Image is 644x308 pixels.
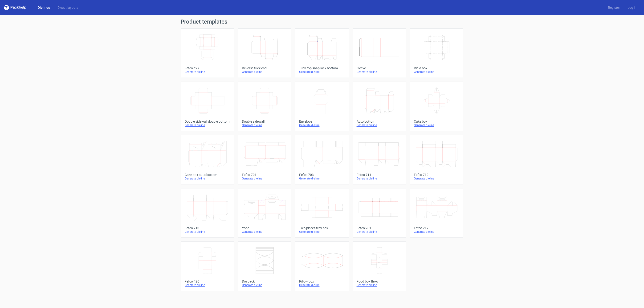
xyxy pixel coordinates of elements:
[353,82,406,131] a: Auto bottomGenerate dieline
[604,5,624,10] a: Register
[242,177,287,180] div: Generate dieline
[242,123,287,127] div: Generate dieline
[299,177,345,180] div: Generate dieline
[299,230,345,234] div: Generate dieline
[410,28,463,78] a: Rigid boxGenerate dieline
[242,66,287,70] div: Reverse tuck end
[181,19,463,25] h1: Product templates
[295,241,349,291] a: Pillow boxGenerate dieline
[414,66,459,70] div: Rigid box
[295,135,349,184] a: Fefco 703Generate dieline
[353,241,406,291] a: Food box flexoGenerate dieline
[242,279,287,283] div: Doypack
[185,173,230,177] div: Cake box auto bottom
[238,135,291,184] a: Fefco 701Generate dieline
[299,123,345,127] div: Generate dieline
[185,66,230,70] div: Fefco 427
[238,188,291,238] a: YopeGenerate dieline
[410,82,463,131] a: Cake boxGenerate dieline
[414,177,459,180] div: Generate dieline
[357,123,402,127] div: Generate dieline
[295,82,349,131] a: EnvelopeGenerate dieline
[357,120,402,123] div: Auto bottom
[414,230,459,234] div: Generate dieline
[181,188,234,238] a: Fefco 713Generate dieline
[357,177,402,180] div: Generate dieline
[181,82,234,131] a: Double sidewall double bottomGenerate dieline
[414,70,459,74] div: Generate dieline
[238,28,291,78] a: Reverse tuck endGenerate dieline
[299,70,345,74] div: Generate dieline
[242,226,287,230] div: Yope
[242,283,287,287] div: Generate dieline
[185,279,230,283] div: Fefco 426
[295,28,349,78] a: Tuck top snap lock bottomGenerate dieline
[353,28,406,78] a: SleeveGenerate dieline
[295,188,349,238] a: Two pieces tray boxGenerate dieline
[181,241,234,291] a: Fefco 426Generate dieline
[299,279,345,283] div: Pillow box
[299,226,345,230] div: Two pieces tray box
[414,173,459,177] div: Fefco 712
[410,188,463,238] a: Fefco 217Generate dieline
[410,135,463,184] a: Fefco 712Generate dieline
[357,226,402,230] div: Fefco 201
[357,66,402,70] div: Sleeve
[242,230,287,234] div: Generate dieline
[185,120,230,123] div: Double sidewall double bottom
[299,173,345,177] div: Fefco 703
[185,283,230,287] div: Generate dieline
[357,279,402,283] div: Food box flexo
[414,226,459,230] div: Fefco 217
[242,70,287,74] div: Generate dieline
[414,120,459,123] div: Cake box
[353,188,406,238] a: Fefco 201Generate dieline
[185,70,230,74] div: Generate dieline
[299,283,345,287] div: Generate dieline
[357,173,402,177] div: Fefco 711
[181,135,234,184] a: Cake box auto bottomGenerate dieline
[242,120,287,123] div: Double sidewall
[414,123,459,127] div: Generate dieline
[185,123,230,127] div: Generate dieline
[299,120,345,123] div: Envelope
[299,66,345,70] div: Tuck top snap lock bottom
[357,70,402,74] div: Generate dieline
[54,5,82,10] a: Diecut layouts
[357,230,402,234] div: Generate dieline
[185,230,230,234] div: Generate dieline
[185,177,230,180] div: Generate dieline
[238,241,291,291] a: DoypackGenerate dieline
[357,283,402,287] div: Generate dieline
[34,5,54,10] a: Dielines
[242,173,287,177] div: Fefco 701
[181,28,234,78] a: Fefco 427Generate dieline
[185,226,230,230] div: Fefco 713
[624,5,640,10] a: Log in
[238,82,291,131] a: Double sidewallGenerate dieline
[353,135,406,184] a: Fefco 711Generate dieline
